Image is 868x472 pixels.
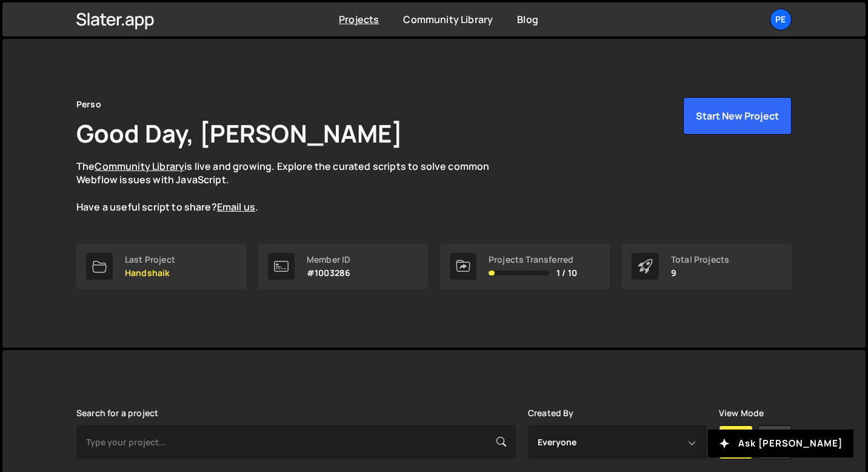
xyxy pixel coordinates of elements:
a: Blog [517,13,538,26]
p: 9 [671,268,729,278]
button: Ask [PERSON_NAME] [708,430,853,457]
div: Member ID [307,255,350,265]
p: Handshaik [125,268,175,278]
div: Last Project [125,255,175,265]
div: Total Projects [671,255,729,265]
a: Last Project Handshaik [76,243,246,289]
a: Projects [339,13,379,26]
div: Perso [76,97,101,112]
label: View Mode [719,408,764,418]
h1: Good Day, [PERSON_NAME] [76,116,402,150]
label: Created By [528,408,574,418]
span: 1 / 10 [556,268,577,278]
label: Search for a project [76,408,158,418]
a: Pe [770,8,792,30]
p: #1003286 [307,268,350,278]
input: Type your project... [76,425,516,459]
button: Start New Project [683,97,792,135]
p: The is live and growing. Explore the curated scripts to solve common Webflow issues with JavaScri... [76,160,513,214]
div: Projects Transferred [489,255,577,265]
a: Community Library [95,160,184,173]
a: Community Library [403,13,493,26]
a: Email us [217,200,255,214]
